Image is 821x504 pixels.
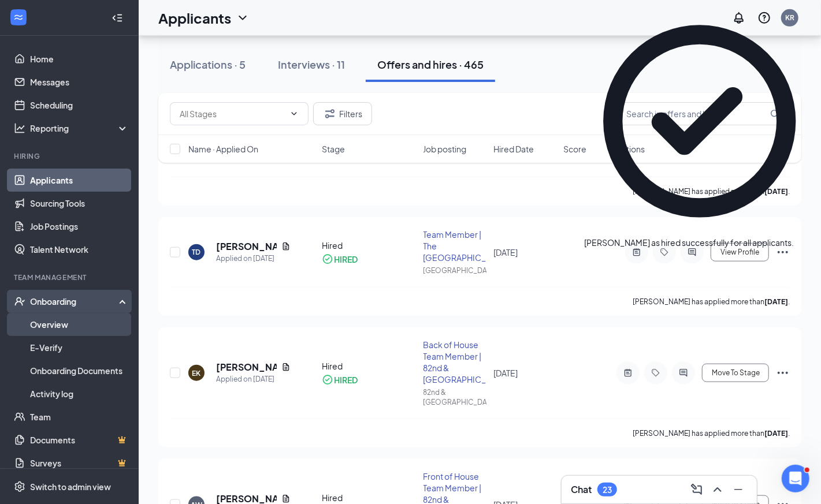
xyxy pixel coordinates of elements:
[493,247,518,257] span: [DATE]
[216,374,291,385] div: Applied on [DATE]
[423,229,486,263] div: Team Member | The [GEOGRAPHIC_DATA]
[584,6,815,237] svg: CheckmarkCircle
[289,109,299,118] svg: ChevronDown
[423,339,486,385] div: Back of House Team Member | 82nd & [GEOGRAPHIC_DATA]
[30,47,129,70] a: Home
[423,387,486,407] div: 82nd & [GEOGRAPHIC_DATA]
[782,465,809,492] iframe: Intercom live chat
[30,405,129,428] a: Team
[322,360,417,372] div: Hired
[322,374,333,386] svg: CheckmarkCircle
[158,8,231,28] h1: Applicants
[322,492,417,503] div: Hired
[322,143,345,155] span: Stage
[702,364,769,382] button: Move To Stage
[657,248,671,257] svg: Tag
[14,272,127,282] div: Team Management
[377,57,484,72] div: Offers and hires · 465
[685,248,699,257] svg: ActiveChat
[603,485,612,495] div: 23
[30,481,111,492] div: Switch to admin view
[30,238,129,261] a: Talent Network
[649,368,663,378] svg: Tag
[630,248,644,257] svg: ActiveNote
[493,368,518,378] span: [DATE]
[690,483,704,496] svg: ComposeMessage
[14,481,25,492] svg: Settings
[571,483,592,496] h3: Chat
[323,107,337,121] svg: Filter
[764,297,788,306] b: [DATE]
[30,169,129,192] a: Applicants
[14,296,25,307] svg: UserCheck
[712,369,760,377] span: Move To Stage
[493,143,534,155] span: Hired Date
[764,429,788,438] b: [DATE]
[720,248,759,256] span: View Profile
[192,247,201,257] div: TD
[688,480,706,499] button: ComposeMessage
[30,451,129,475] a: SurveysCrown
[322,240,417,251] div: Hired
[13,12,24,23] svg: WorkstreamLogo
[584,237,794,249] div: [PERSON_NAME] as hired successfully for all applicants.
[731,483,745,496] svg: Minimize
[313,102,372,125] button: Filter Filters
[30,122,129,134] div: Reporting
[711,483,725,496] svg: ChevronUp
[776,245,790,259] svg: Ellipses
[281,242,291,251] svg: Document
[30,192,129,215] a: Sourcing Tools
[334,374,358,386] div: HIRED
[236,11,250,25] svg: ChevronDown
[278,57,345,72] div: Interviews · 11
[188,143,258,155] span: Name · Applied On
[776,366,790,380] svg: Ellipses
[30,428,129,451] a: DocumentsCrown
[563,143,586,155] span: Score
[322,253,333,265] svg: CheckmarkCircle
[423,143,467,155] span: Job posting
[216,361,277,374] h5: [PERSON_NAME]
[281,363,291,372] svg: Document
[30,359,129,382] a: Onboarding Documents
[30,215,129,238] a: Job Postings
[677,368,690,378] svg: ActiveChat
[708,480,727,499] button: ChevronUp
[216,240,277,253] h5: [PERSON_NAME]
[633,297,790,307] p: [PERSON_NAME] has applied more than .
[30,94,129,117] a: Scheduling
[30,296,119,307] div: Onboarding
[30,336,129,359] a: E-Verify
[334,253,358,265] div: HIRED
[216,253,291,264] div: Applied on [DATE]
[180,107,285,120] input: All Stages
[729,480,748,499] button: Minimize
[281,494,291,503] svg: Document
[112,12,123,24] svg: Collapse
[423,266,486,275] div: [GEOGRAPHIC_DATA]
[711,243,769,262] button: View Profile
[633,428,790,438] p: [PERSON_NAME] has applied more than .
[30,70,129,94] a: Messages
[170,57,246,72] div: Applications · 5
[30,382,129,405] a: Activity log
[621,368,635,378] svg: ActiveNote
[192,368,201,378] div: EK
[14,151,127,161] div: Hiring
[14,122,25,134] svg: Analysis
[30,313,129,336] a: Overview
